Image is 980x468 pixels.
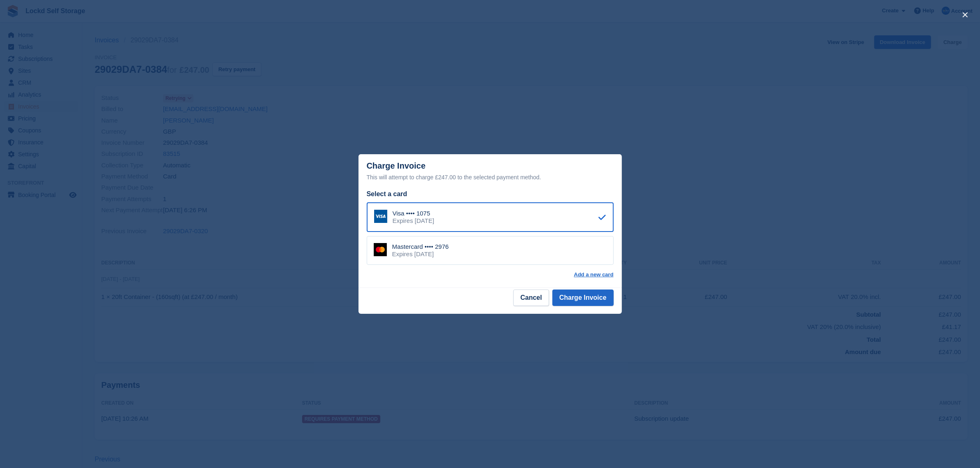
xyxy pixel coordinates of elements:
div: This will attempt to charge £247.00 to the selected payment method. [367,172,614,182]
button: Cancel [513,290,549,306]
div: Mastercard •••• 2976 [392,243,449,250]
a: Add a new card [574,271,613,278]
img: Visa Logo [374,210,387,223]
div: Visa •••• 1075 [393,210,434,217]
div: Expires [DATE] [392,250,449,258]
div: Select a card [367,189,614,199]
button: close [959,8,972,21]
button: Charge Invoice [552,290,614,306]
div: Charge Invoice [367,161,614,182]
img: Mastercard Logo [374,243,387,256]
div: Expires [DATE] [393,217,434,225]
